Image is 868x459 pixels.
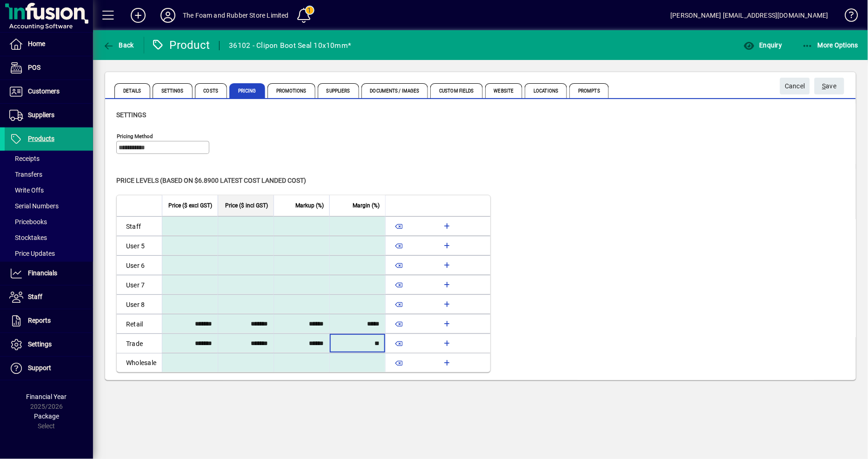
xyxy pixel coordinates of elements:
[802,41,859,49] span: More Options
[743,41,782,49] span: Enquiry
[117,333,162,353] td: Trade
[116,111,146,119] span: Settings
[117,275,162,294] td: User 7
[5,33,93,56] a: Home
[28,317,51,324] span: Reports
[28,364,51,372] span: Support
[318,83,359,98] span: Suppliers
[353,200,380,211] span: Margin (%)
[114,83,150,98] span: Details
[100,37,136,53] button: Back
[9,218,47,226] span: Pricebooks
[5,104,93,127] a: Suppliers
[785,79,805,94] span: Cancel
[5,309,93,333] a: Reports
[28,135,54,142] span: Products
[5,80,93,103] a: Customers
[117,314,162,333] td: Retail
[117,236,162,255] td: User 5
[183,8,289,23] div: The Foam and Rubber Store Limited
[671,8,828,23] div: [PERSON_NAME] [EMAIL_ADDRESS][DOMAIN_NAME]
[430,83,482,98] span: Custom Fields
[295,200,324,211] span: Markup (%)
[5,246,93,261] a: Price Updates
[9,234,47,241] span: Stocktakes
[117,133,153,140] mat-label: Pricing method
[28,87,60,95] span: Customers
[229,83,265,98] span: Pricing
[5,214,93,230] a: Pricebooks
[815,78,844,94] button: Save
[153,7,183,24] button: Profile
[103,41,134,49] span: Back
[9,155,40,162] span: Receipts
[838,2,856,32] a: Knowledge Base
[195,83,227,98] span: Costs
[28,40,45,47] span: Home
[229,38,351,53] div: 36102 - Clipon Boot Seal 10x10mm*
[117,255,162,275] td: User 6
[168,200,212,211] span: Price ($ excl GST)
[822,82,826,90] span: S
[28,293,42,300] span: Staff
[5,230,93,246] a: Stocktakes
[116,177,306,184] span: Price levels (based on $6.8900 Latest cost landed cost)
[5,333,93,356] a: Settings
[5,166,93,182] a: Transfers
[5,56,93,80] a: POS
[525,83,567,98] span: Locations
[569,83,609,98] span: Prompts
[361,83,428,98] span: Documents / Images
[5,262,93,285] a: Financials
[123,7,153,24] button: Add
[28,269,57,277] span: Financials
[28,340,52,348] span: Settings
[5,151,93,166] a: Receipts
[225,200,268,211] span: Price ($ incl GST)
[822,79,837,94] span: ave
[5,182,93,198] a: Write Offs
[5,286,93,309] a: Staff
[741,37,784,53] button: Enquiry
[780,78,810,94] button: Cancel
[117,216,162,236] td: Staff
[28,111,54,119] span: Suppliers
[153,83,193,98] span: Settings
[27,393,67,400] span: Financial Year
[5,357,93,380] a: Support
[151,38,210,53] div: Product
[117,353,162,372] td: Wholesale
[267,83,315,98] span: Promotions
[9,250,55,257] span: Price Updates
[485,83,523,98] span: Website
[93,37,144,53] app-page-header-button: Back
[9,186,44,194] span: Write Offs
[5,198,93,214] a: Serial Numbers
[117,294,162,314] td: User 8
[9,171,42,178] span: Transfers
[9,202,59,210] span: Serial Numbers
[800,37,861,53] button: More Options
[28,64,40,71] span: POS
[34,412,59,420] span: Package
